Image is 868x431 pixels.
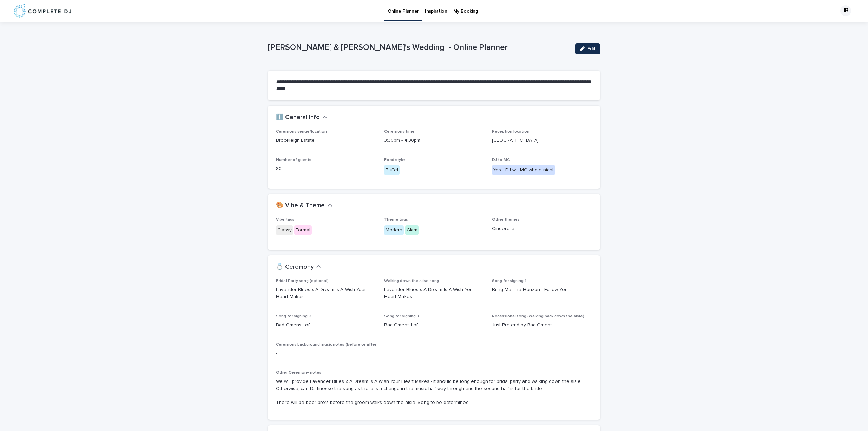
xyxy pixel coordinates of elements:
p: [PERSON_NAME] & [PERSON_NAME]'s Wedding - Online Planner [268,43,570,53]
div: Yes - DJ will MC whole night [492,165,555,175]
p: [GEOGRAPHIC_DATA] [492,137,592,144]
div: Formal [294,225,312,235]
p: Bring Me The Horizon - Follow You [492,286,592,293]
span: Bridal Party song (optional) [276,279,329,283]
p: Bad Omens Lofi [384,321,484,329]
h2: 🎨 Vibe & Theme [276,202,325,210]
p: We will provide Lavender Blues x A Dream Is A Wish Your Heart Makes - it should be long enough fo... [276,378,592,406]
button: Edit [575,43,600,54]
p: Brookleigh Estate [276,137,376,144]
div: JB [840,5,851,16]
span: Ceremony venue/location [276,130,327,134]
div: Glam [405,225,419,235]
h2: ℹ️ General Info [276,114,320,121]
span: Food style [384,158,405,162]
p: Bad Omens Lofi [276,321,376,329]
button: ℹ️ General Info [276,114,327,121]
span: Walking down the ailse song [384,279,439,283]
span: Vibe tags [276,218,294,222]
p: Just Pretend by Bad Omens [492,321,592,329]
span: Ceremony time [384,130,415,134]
span: Other Ceremony notes [276,371,321,375]
span: Edit [587,46,596,51]
span: Song for signing 2 [276,314,311,318]
h2: 💍 Ceremony [276,263,314,271]
span: Song for signing 1 [492,279,526,283]
span: DJ to MC [492,158,510,162]
span: Other themes [492,218,520,222]
p: 80 [276,165,376,172]
span: Reception location [492,130,529,134]
p: Lavender Blues x A Dream Is A Wish Your Heart Makes [384,286,484,300]
span: Song for signing 3 [384,314,419,318]
button: 🎨 Vibe & Theme [276,202,332,210]
p: - [276,350,592,357]
div: Buffet [384,165,400,175]
button: 💍 Ceremony [276,263,321,271]
div: Classy [276,225,293,235]
p: 3:30pm - 4:30pm [384,137,484,144]
span: Ceremony background music notes (before or after) [276,342,378,347]
span: Number of guests [276,158,311,162]
span: Theme tags [384,218,408,222]
div: Modern [384,225,404,235]
img: 8nP3zCmvR2aWrOmylPw8 [14,4,71,18]
p: Lavender Blues x A Dream Is A Wish Your Heart Makes [276,286,376,300]
p: Cinderella [492,225,592,232]
span: Recessional song (Walking back down the aisle) [492,314,584,318]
